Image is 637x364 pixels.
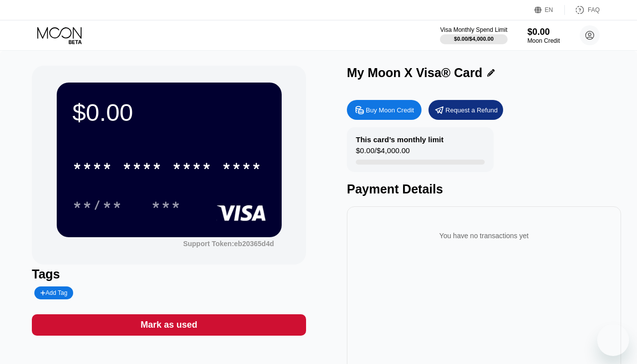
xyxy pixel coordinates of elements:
[440,26,507,33] div: Visa Monthly Spend Limit
[73,98,266,126] div: $0.00
[347,100,422,120] div: Buy Moon Credit
[40,289,67,296] div: Add Tag
[528,37,560,44] div: Moon Credit
[445,106,498,114] div: Request a Refund
[545,6,553,13] div: EN
[428,100,503,120] div: Request a Refund
[32,267,306,281] div: Tags
[347,66,482,80] div: My Moon X Visa® Card
[597,324,629,356] iframe: Button to launch messaging window
[528,27,560,37] div: $0.00
[588,6,600,13] div: FAQ
[355,222,613,250] div: You have no transactions yet
[454,36,494,42] div: $0.00 / $4,000.00
[183,240,274,248] div: Support Token:eb20365d4d
[356,135,443,144] div: This card’s monthly limit
[183,240,274,248] div: Support Token: eb20365d4d
[366,106,414,114] div: Buy Moon Credit
[347,182,621,196] div: Payment Details
[356,146,410,160] div: $0.00 / $4,000.00
[440,26,507,44] div: Visa Monthly Spend Limit$0.00/$4,000.00
[140,319,197,331] div: Mark as used
[34,286,73,299] div: Add Tag
[32,314,306,336] div: Mark as used
[565,5,600,15] div: FAQ
[528,27,560,44] div: $0.00Moon Credit
[534,5,565,15] div: EN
